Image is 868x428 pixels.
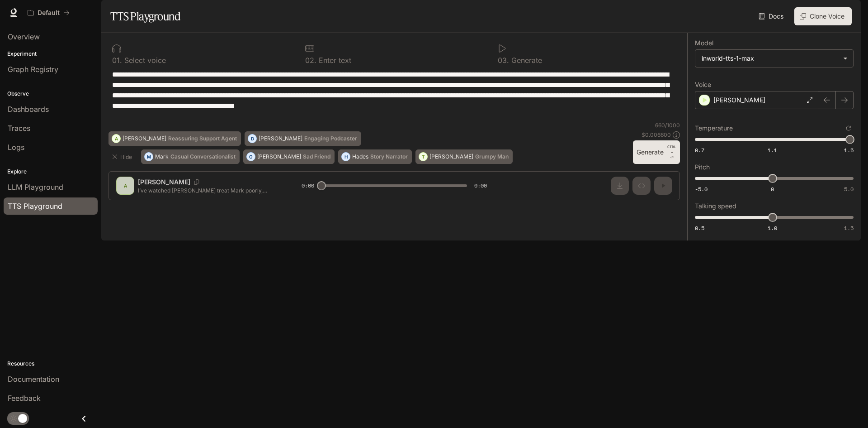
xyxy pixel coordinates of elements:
[123,136,166,141] p: [PERSON_NAME]
[844,185,854,193] span: 5.0
[695,40,713,46] p: Model
[667,144,676,160] p: ⏎
[419,149,427,164] div: T
[695,224,704,232] span: 0.5
[768,224,777,232] span: 1.0
[112,57,122,64] p: 0 1 .
[352,154,368,159] p: Hades
[429,154,473,159] p: [PERSON_NAME]
[141,149,240,164] button: MMarkCasual Conversationalist
[771,185,774,193] span: 0
[112,131,120,146] div: A
[702,54,839,63] div: inworld-tts-1-max
[498,57,509,64] p: 0 3 .
[667,144,676,155] p: CTRL +
[768,146,777,154] span: 1.1
[38,9,60,17] p: Default
[695,146,704,154] span: 0.7
[170,154,236,159] p: Casual Conversationalist
[370,154,408,159] p: Story Narrator
[342,149,350,164] div: H
[757,7,787,25] a: Docs
[509,57,542,64] p: Generate
[415,149,513,164] button: T[PERSON_NAME]Grumpy Man
[303,154,330,159] p: Sad Friend
[108,131,241,146] button: A[PERSON_NAME]Reassuring Support Agent
[695,125,733,131] p: Temperature
[247,149,255,164] div: O
[168,136,237,141] p: Reassuring Support Agent
[713,96,765,105] p: [PERSON_NAME]
[844,224,854,232] span: 1.5
[108,149,137,164] button: Hide
[475,154,509,159] p: Grumpy Man
[304,136,357,141] p: Engaging Podcaster
[695,50,853,67] div: inworld-tts-1-max
[248,131,256,146] div: D
[695,82,711,88] p: Voice
[243,149,335,164] button: O[PERSON_NAME]Sad Friend
[695,185,708,193] span: -5.0
[305,57,316,64] p: 0 2 .
[316,57,351,64] p: Enter text
[259,136,302,141] p: [PERSON_NAME]
[257,154,301,159] p: [PERSON_NAME]
[794,7,852,25] button: Clone Voice
[695,203,736,209] p: Talking speed
[122,57,166,64] p: Select voice
[145,149,153,164] div: M
[844,123,854,133] button: Reset to default
[844,146,854,154] span: 1.5
[24,4,74,22] button: All workspaces
[338,149,412,164] button: HHadesStory Narrator
[155,154,169,159] p: Mark
[245,131,361,146] button: D[PERSON_NAME]Engaging Podcaster
[695,164,710,170] p: Pitch
[110,7,180,25] h1: TTS Playground
[633,140,680,164] button: GenerateCTRL +⏎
